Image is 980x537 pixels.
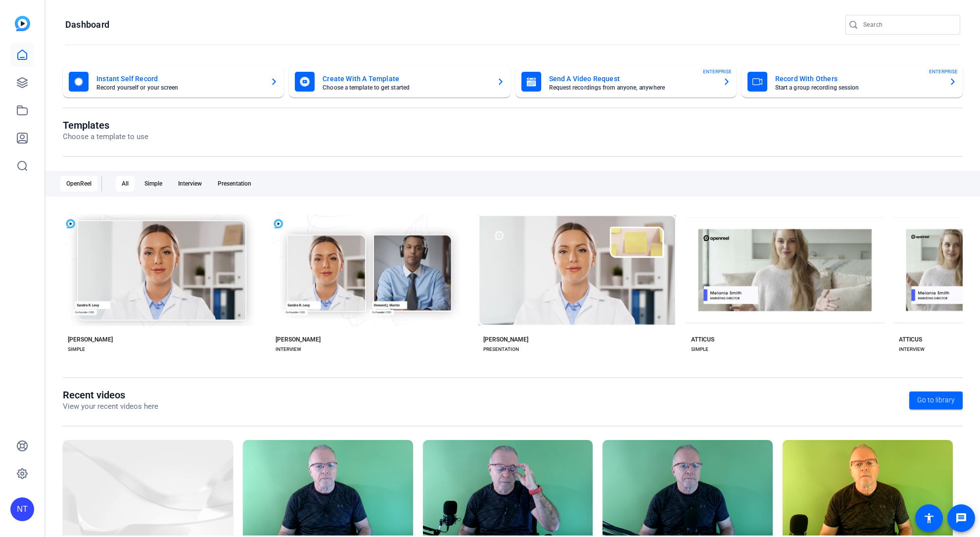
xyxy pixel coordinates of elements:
div: [PERSON_NAME] [483,336,528,343]
img: blue-gradient.svg [15,16,30,31]
mat-icon: message [955,512,967,524]
span: ENTERPRISE [703,68,732,75]
mat-card-subtitle: Choose a template to get started [323,85,488,91]
div: [PERSON_NAME] [68,336,113,343]
mat-card-title: Send A Video Request [549,73,715,85]
img: IV_43058_1731424788556_webcam [243,440,413,536]
p: Choose a template to use [63,131,148,143]
div: SIMPLE [691,345,708,353]
mat-card-title: Create With A Template [323,73,488,85]
div: PRESENTATION [483,345,519,353]
a: Go to library [909,391,963,409]
div: INTERVIEW [276,345,301,353]
img: IV_43059_1731425121905_webcam [603,440,773,536]
button: Instant Self RecordRecord yourself or your screen [63,66,284,98]
img: IV_43058_1731424163134_webcam [783,440,953,536]
img: IV_43060_1731425231359_webcam [423,440,593,536]
mat-card-subtitle: Start a group recording session [775,85,941,91]
button: Create With A TemplateChoose a template to get started [289,66,510,98]
img: Instant (43060) [63,440,233,536]
mat-icon: accessibility [923,512,935,524]
button: Record With OthersStart a group recording sessionENTERPRISE [742,66,963,98]
div: SIMPLE [68,345,85,353]
div: All [116,176,135,192]
h1: Templates [63,119,148,131]
div: Interview [172,176,208,192]
mat-card-title: Instant Self Record [96,73,262,85]
div: NT [10,497,34,521]
span: ENTERPRISE [929,68,958,75]
div: Presentation [212,176,257,192]
div: [PERSON_NAME] [276,336,321,343]
h1: Dashboard [65,19,109,31]
div: Simple [139,176,168,192]
p: View your recent videos here [63,401,158,412]
div: ATTICUS [691,336,714,343]
div: ATTICUS [899,336,922,343]
h1: Recent videos [63,389,158,401]
mat-card-title: Record With Others [775,73,941,85]
mat-card-subtitle: Request recordings from anyone, anywhere [549,85,715,91]
div: INTERVIEW [899,345,925,353]
span: Go to library [917,395,955,405]
mat-card-subtitle: Record yourself or your screen [96,85,262,91]
button: Send A Video RequestRequest recordings from anyone, anywhereENTERPRISE [515,66,737,98]
input: Search [863,19,952,31]
div: OpenReel [60,176,97,192]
